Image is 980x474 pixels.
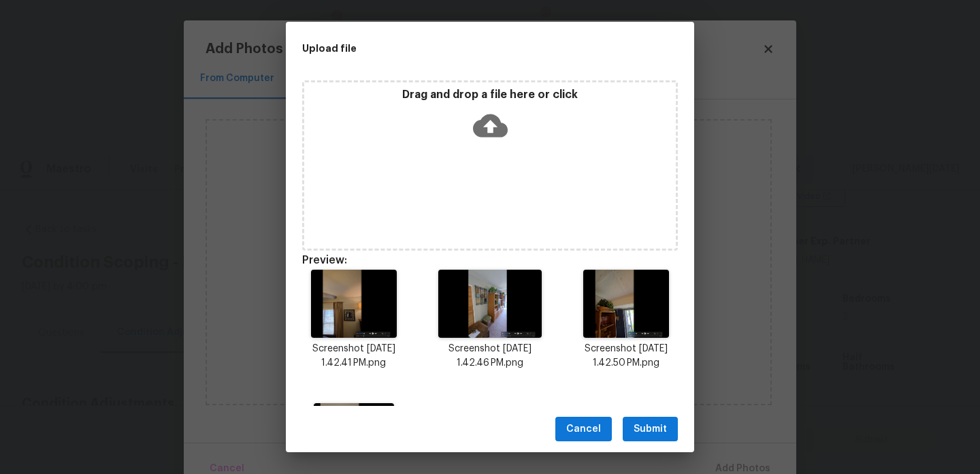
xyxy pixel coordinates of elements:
[302,342,406,370] p: Screenshot [DATE] 1.42.41 PM.png
[438,342,542,370] p: Screenshot [DATE] 1.42.46 PM.png
[574,342,678,370] p: Screenshot [DATE] 1.42.50 PM.png
[583,270,669,338] img: uVh4cdWm7Wu7dntG74MTPctWLgvGQO8I3Vz3FwXXX9bYaJwTT0BqL3IwnnGvOWX+BU5r3AZxtxCFpjVnTNfZ8jAZGA6OB0cBo...
[314,403,394,471] img: REcLUQVcWAAAAABJRU5ErkJggg==
[634,421,667,438] span: Submit
[304,88,676,102] p: Drag and drop a file here or click
[566,421,601,438] span: Cancel
[623,417,678,442] button: Submit
[302,41,617,56] h2: Upload file
[438,270,542,338] img: wOzH3HpwVsT0AAAAABJRU5ErkJggg==
[555,417,612,442] button: Cancel
[311,270,396,338] img: qZia417lpCoAAAAASUVORK5CYII=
